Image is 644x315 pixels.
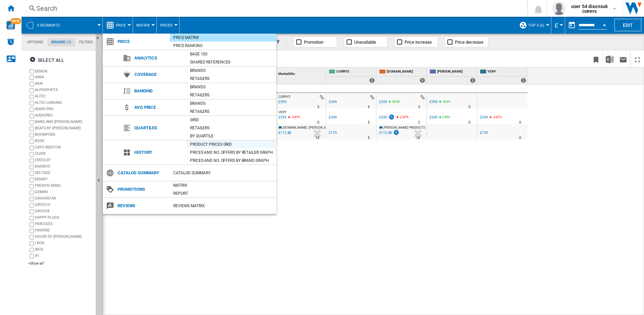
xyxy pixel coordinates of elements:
[131,70,187,79] span: Coverage
[187,59,276,65] div: Shared references
[187,51,276,57] div: Base 100
[187,149,276,156] div: Prices and No. offers by retailer graph
[170,190,276,197] div: Report
[187,100,276,107] div: Brands
[170,203,276,209] div: REVIEWS Matrix
[170,42,276,49] div: Price Ranking
[187,92,276,98] div: Retailers
[131,53,187,63] span: Analytics
[187,157,276,164] div: Prices and No. offers by brand graph
[187,117,276,123] div: Grid
[131,86,187,96] span: Banding
[187,125,276,131] div: Retailers
[187,133,276,139] div: By quartile
[170,170,276,176] div: Catalog Summary
[187,141,276,148] div: Product prices grid
[170,34,276,41] div: Price Matrix
[114,37,170,46] span: Price
[170,182,276,189] div: Matrix
[187,84,276,90] div: Brands
[187,75,276,82] div: Retailers
[131,123,187,133] span: Quartiles
[114,168,170,178] span: Catalog Summary
[187,108,276,115] div: Retailers
[114,185,170,194] span: Promotions
[131,103,187,112] span: Avg price
[114,201,170,211] span: Reviews
[187,67,276,74] div: Brands
[131,148,187,157] span: History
